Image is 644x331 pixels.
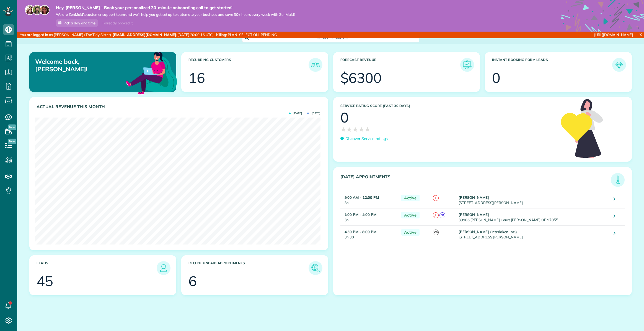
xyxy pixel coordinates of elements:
[433,212,439,218] span: JH
[492,71,500,85] div: 0
[439,212,445,218] span: CD
[345,195,379,200] strong: 9:00 AM - 12:00 PM
[40,5,50,15] img: michelle-19f622bdf1676172e81f8f8fba1fb50e276960ebfe0243fe18214015130c80e4.jpg
[462,59,473,70] img: icon_forecast_revenue-8c13a41c7ed35a8dcfafea3cbb826a0462acb37728057bba2d056411b612bbbe.png
[346,124,352,134] span: ★
[340,191,399,208] td: 3h
[340,104,556,108] h3: Service Rating score (past 30 days)
[310,59,321,70] img: icon_recurring_customers-cf858462ba22bcd05b5a5880d41d6543d210077de5bb9ebc9590e49fd87d84ed.png
[459,195,489,200] strong: [PERSON_NAME]
[637,32,644,38] a: X
[457,225,610,243] td: [STREET_ADDRESS][PERSON_NAME]
[125,46,178,100] img: dashboard_welcome-42a62b7d889689a78055ac9021e634bf52bae3f8056760290aed330b23ab8690.png
[289,112,302,115] span: [DATE]
[158,263,169,274] img: icon_leads-1bed01f49abd5b7fead27621c3d59655bb73ed531f8eeb49469d10e621d6b896.png
[345,136,388,142] p: Discover Service ratings
[345,212,376,217] strong: 1:00 PM - 4:00 PM
[37,104,322,109] h3: Actual Revenue this month
[32,5,42,15] img: jorge-587dff0eeaa6aab1f244e6dc62b8924c3b6ad411094392a53c71c6c4a576187d.jpg
[401,229,420,236] span: Active
[340,111,349,124] div: 0
[35,58,130,73] p: Welcome back, [PERSON_NAME]!
[352,124,358,134] span: ★
[594,32,633,37] a: [URL][DOMAIN_NAME]
[358,124,364,134] span: ★
[340,71,382,85] div: $6300
[63,21,95,25] span: Pick a day and time
[340,58,461,72] h3: Forecast Revenue
[459,212,489,217] strong: [PERSON_NAME]
[492,58,612,72] h3: Instant Booking Form Leads
[433,195,439,201] span: JH
[612,174,623,185] img: icon_todays_appointments-901f7ab196bb0bea1936b74009e4eb5ffbc2d2711fa7634e0d609ed5ef32b18b.png
[340,174,611,187] h3: [DATE] Appointments
[345,230,376,234] strong: 4:30 PM - 8:00 PM
[433,230,439,235] span: CB
[8,139,16,144] span: New
[8,124,16,130] span: New
[340,225,399,243] td: 3h 30
[340,124,346,134] span: ★
[37,274,53,288] div: 45
[17,32,428,38] div: You are logged in as [PERSON_NAME] (The Tidy Sister) · ([DATE] 20:00:16 UTC) · billing: PLAN_SELE...
[56,5,295,11] strong: Hey, [PERSON_NAME] - Book your personalized 30-minute onboarding call to get started!
[307,112,320,115] span: [DATE]
[56,19,98,27] a: Pick a day and time
[99,20,136,27] div: I already booked it
[188,58,309,72] h3: Recurring Customers
[113,32,176,37] strong: [EMAIL_ADDRESS][DOMAIN_NAME]
[188,274,197,288] div: 6
[310,263,321,274] img: icon_unpaid_appointments-47b8ce3997adf2238b356f14209ab4cced10bd1f174958f3ca8f1d0dd7fffeee.png
[188,71,205,85] div: 16
[401,212,420,219] span: Active
[25,5,35,15] img: maria-72a9807cf96188c08ef61303f053569d2e2a8a1cde33d635c8a3ac13582a053d.jpg
[340,208,399,225] td: 3h
[614,59,625,70] img: icon_form_leads-04211a6a04a5b2264e4ee56bc0799ec3eb69b7e499cbb523a139df1d13a81ae0.png
[459,230,517,234] strong: [PERSON_NAME] (Interlaken Inc.)
[188,261,309,275] h3: Recent unpaid appointments
[457,208,610,225] td: 39906 [PERSON_NAME] Court [PERSON_NAME] OR 97055
[37,261,157,275] h3: Leads
[457,191,610,208] td: [STREET_ADDRESS][PERSON_NAME]
[56,12,295,17] span: We are ZenMaid’s customer support team and we’ll help you get set up to automate your business an...
[364,124,371,134] span: ★
[401,195,420,202] span: Active
[340,136,388,142] a: Discover Service ratings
